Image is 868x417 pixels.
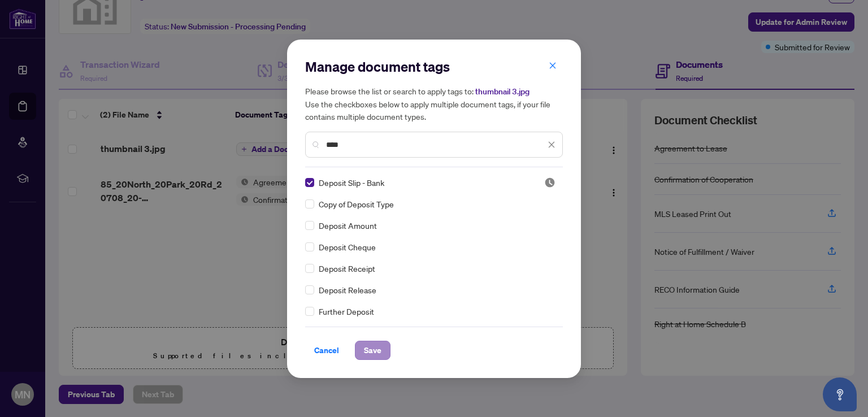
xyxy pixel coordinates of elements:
[305,58,563,76] h2: Manage document tags
[305,85,563,123] h5: Please browse the list or search to apply tags to: Use the checkboxes below to apply multiple doc...
[319,241,376,253] span: Deposit Cheque
[364,341,381,359] span: Save
[544,177,555,188] img: status
[319,305,374,318] span: Further Deposit
[319,198,394,210] span: Copy of Deposit Type
[319,262,375,275] span: Deposit Receipt
[355,341,390,360] button: Save
[319,219,377,232] span: Deposit Amount
[549,62,557,69] span: close
[823,377,857,411] button: Open asap
[314,341,339,359] span: Cancel
[305,341,348,360] button: Cancel
[544,177,555,188] span: Pending Review
[475,86,530,97] span: thumbnail 3.jpg
[548,141,555,149] span: close
[319,176,384,189] span: Deposit Slip - Bank
[319,284,376,296] span: Deposit Release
